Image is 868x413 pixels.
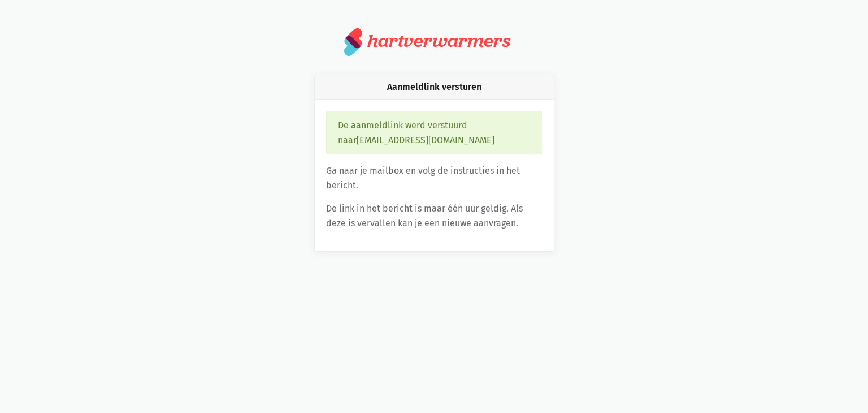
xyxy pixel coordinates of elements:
[315,75,554,100] div: Aanmeldlink versturen
[326,111,542,154] div: De aanmeldlink werd verstuurd naar [EMAIL_ADDRESS][DOMAIN_NAME]
[344,27,524,57] a: hartverwarmers
[326,201,542,230] p: De link in het bericht is maar één uur geldig. Als deze is vervallen kan je een nieuwe aanvragen.
[367,31,510,51] div: hartverwarmers
[344,27,363,57] img: logo.svg
[326,164,542,192] p: Ga naar je mailbox en volg de instructies in het bericht.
